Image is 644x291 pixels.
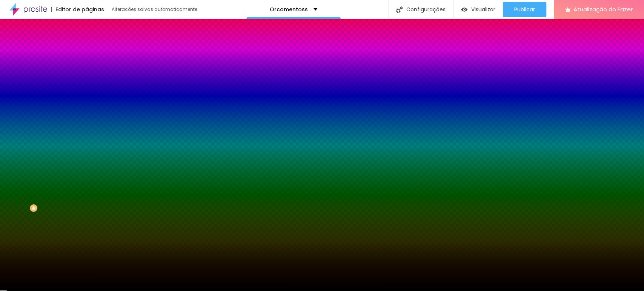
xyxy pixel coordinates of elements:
font: Editor de páginas [55,6,104,13]
font: Alterações salvas automaticamente [112,6,197,12]
button: Visualizar [453,2,503,17]
img: view-1.svg [461,6,467,13]
font: Atualização do Fazer [573,5,633,13]
font: Publicar [514,6,535,13]
img: Ícone [396,6,403,13]
button: Publicar [503,2,546,17]
font: Orcamentoss [270,6,308,13]
font: Configurações [406,6,446,13]
font: Visualizar [471,6,495,13]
